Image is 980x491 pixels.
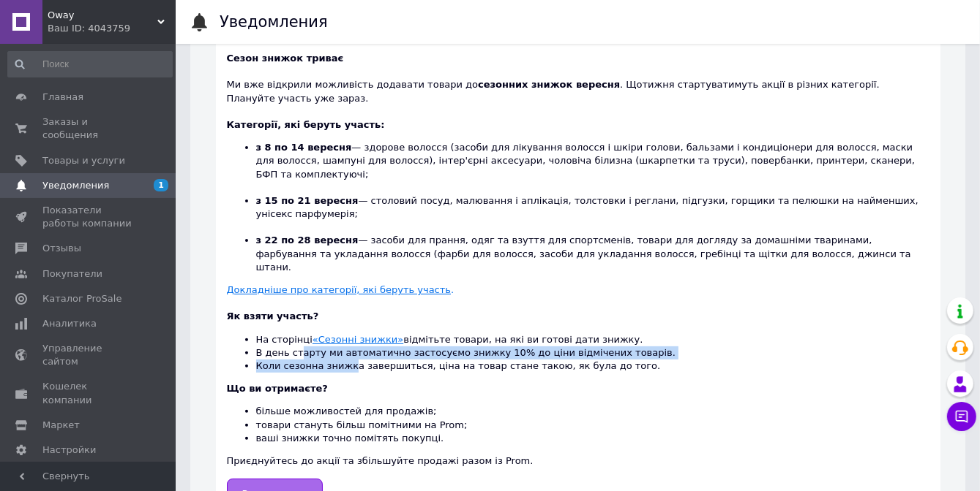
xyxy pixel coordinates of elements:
[256,432,929,445] li: ваші знижки точно помітять покупці.
[42,204,135,230] span: Показатели работы компании
[7,51,173,77] input: Поиск
[227,53,344,64] b: Сезон знижок триває
[227,311,319,321] b: Як взяти участь?
[42,380,135,406] span: Кошелек компании
[256,235,359,245] b: з 22 по 28 вересня
[227,52,929,118] div: Ми вже відкрили можливість додавати товари до . Щотижня стартуватимуть акції в різних категорії. ...
[947,402,976,431] button: Чат с покупателем
[256,141,929,194] li: — здорове волосся (засоби для лікування волосся і шкіри голови, бальзами і кондиціонери для волос...
[42,317,97,330] span: Аналитика
[256,194,929,235] li: — столовий посуд, малювання і аплікація, толстовки і реглани, підгузки, горщики та пелюшки на най...
[42,292,121,305] span: Каталог ProSale
[256,142,352,153] b: з 8 по 14 вересня
[478,79,620,90] b: сезонних знижок вересня
[42,419,80,432] span: Маркет
[42,342,135,368] span: Управление сайтом
[256,359,929,373] li: Коли сезонна знижка завершиться, ціна на товар стане такою, як була до того.
[313,334,403,345] a: «Сезонні знижки»
[42,115,135,142] span: Заказы и сообщения
[227,383,328,394] b: Що ви отримаєте?
[227,382,929,468] div: Приєднуйтесь до акції та збільшуйте продажі разом із Prom.
[256,346,929,359] li: В день старту ми автоматично застосуємо знижку 10% до ціни відмічених товарів.
[227,119,385,130] b: Категорії, які беруть участь:
[42,179,109,192] span: Уведомления
[220,13,328,31] h1: Уведомления
[154,179,168,191] span: 1
[256,333,929,346] li: На сторінці відмітьте товари, на які ви готові дати знижку.
[256,405,929,418] li: більше можливостей для продажів;
[227,284,455,295] a: Докладніше про категорії, які беруть участь.
[42,91,83,104] span: Главная
[42,444,96,457] span: Настройки
[42,267,102,281] span: Покупатели
[48,22,176,35] div: Ваш ID: 4043759
[256,234,929,274] li: — засоби для прання, одяг та взуття для спортсменів, товари для догляду за домашніми тваринами, ф...
[227,284,452,295] u: Докладніше про категорії, які беруть участь
[42,242,81,255] span: Отзывы
[48,9,157,22] span: Oway
[256,195,359,206] b: з 15 по 21 вересня
[256,419,929,432] li: товари стануть більш помітними на Prom;
[42,154,125,167] span: Товары и услуги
